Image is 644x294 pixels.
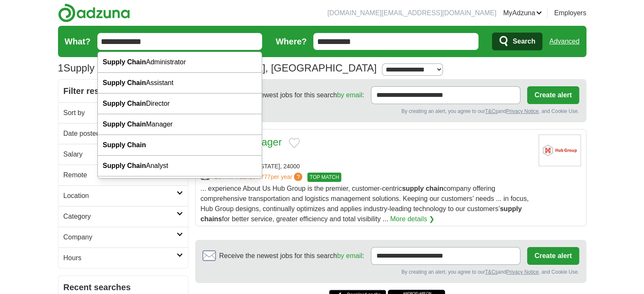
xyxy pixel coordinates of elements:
[527,247,579,265] button: Create alert
[103,121,146,128] strong: Supply Chain
[219,90,364,100] span: Receive the newest jobs for this search :
[58,144,188,165] a: Salary
[337,91,362,99] a: by email
[276,35,307,48] label: Where?
[98,52,262,73] div: Administrator
[294,173,302,181] span: ?
[390,214,434,224] a: More details ❯
[58,227,188,247] a: Company
[64,149,177,159] h2: Salary
[201,215,222,223] strong: chains
[58,247,188,268] a: Hours
[98,176,262,197] div: Coordinator
[58,123,188,144] a: Date posted
[554,8,586,18] a: Employers
[500,205,522,212] strong: supply
[98,93,262,114] div: Director
[103,100,146,107] strong: Supply Chain
[485,108,498,114] a: T&Cs
[327,8,496,18] li: [DOMAIN_NAME][EMAIL_ADDRESS][DOMAIN_NAME]
[98,73,262,93] div: Assistant
[103,141,146,148] strong: Supply Chain
[307,173,341,182] span: TOP MATCH
[219,251,364,261] span: Receive the newest jobs for this search :
[64,253,177,263] h2: Hours
[58,206,188,227] a: Category
[58,3,130,22] img: Adzuna logo
[98,114,262,135] div: Manager
[98,156,262,176] div: Analyst
[201,185,529,223] span: ... experience About Us Hub Group is the premier, customer-centric company offering comprehensive...
[539,135,581,166] img: Hub Group Trucking logo
[58,185,188,206] a: Location
[103,79,146,86] strong: Supply Chain
[201,162,532,171] div: ROANOKE, [US_STATE], 24000
[58,60,64,76] span: 1
[64,170,177,180] h2: Remote
[64,281,183,294] h2: Recent searches
[64,212,177,222] h2: Category
[485,269,498,275] a: T&Cs
[58,165,188,185] a: Remote
[426,185,443,192] strong: chain
[103,162,146,169] strong: Supply Chain
[549,33,579,50] a: Advanced
[337,252,362,259] a: by email
[289,138,300,148] button: Add to favorite jobs
[103,58,146,66] strong: Supply Chain
[64,108,177,118] h2: Sort by
[527,86,579,104] button: Create alert
[64,191,177,201] h2: Location
[506,269,539,275] a: Privacy Notice
[492,33,542,50] button: Search
[58,62,377,74] h1: Supply chain Jobs in [GEOGRAPHIC_DATA], [GEOGRAPHIC_DATA]
[64,232,177,242] h2: Company
[202,107,579,115] div: By creating an alert, you agree to our and , and Cookie Use.
[513,33,535,50] span: Search
[402,185,424,192] strong: supply
[202,268,579,276] div: By creating an alert, you agree to our and , and Cookie Use.
[58,102,188,123] a: Sort by
[58,80,188,102] h2: Filter results
[503,8,542,18] a: MyAdzuna
[64,129,177,139] h2: Date posted
[506,108,539,114] a: Privacy Notice
[65,35,91,48] label: What?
